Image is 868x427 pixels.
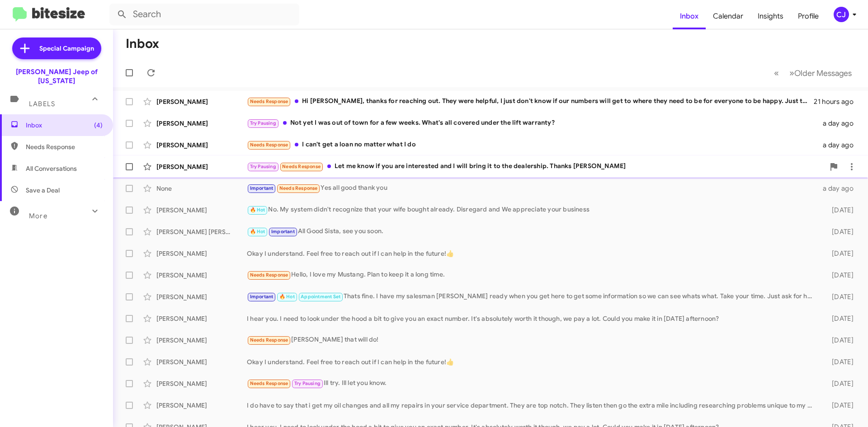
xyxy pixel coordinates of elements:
span: 🔥 Hot [250,207,265,213]
div: Let me know if you are interested and I will bring it to the dealership. Thanks [PERSON_NAME] [247,161,825,172]
span: Needs Response [250,337,288,343]
button: Next [784,64,857,82]
span: Appointment Set [301,294,340,300]
div: [PERSON_NAME] [156,271,247,280]
div: Ill try. Ill let you know. [247,378,817,389]
span: Save a Deal [26,186,60,195]
div: [PERSON_NAME] [PERSON_NAME] [156,227,247,236]
div: [DATE] [817,271,861,280]
a: Insights [750,3,791,29]
a: Calendar [706,3,750,29]
div: [DATE] [817,206,861,215]
div: Thats fine. I have my salesman [PERSON_NAME] ready when you get here to get some information so w... [247,291,817,302]
div: [DATE] [817,336,861,345]
div: I hear you. I need to look under the hood a bit to give you an exact number. It's absolutely wort... [247,314,817,323]
div: CJ [834,7,849,22]
div: [PERSON_NAME] [156,401,247,410]
div: [PERSON_NAME] [156,97,247,106]
div: I do have to say that i get my oil changes and all my repairs in your service department. They ar... [247,401,817,410]
span: Needs Response [26,142,103,151]
div: [DATE] [817,379,861,388]
div: a day ago [817,119,861,128]
span: 🔥 Hot [250,229,265,235]
div: [PERSON_NAME] [156,314,247,323]
button: Previous [769,64,784,82]
div: [DATE] [817,314,861,323]
nav: Page navigation example [769,64,857,82]
div: [PERSON_NAME] that will do! [247,335,817,345]
div: No. My system didn't recognize that your wife bought already. Disregard and We appreciate your bu... [247,205,817,215]
div: a day ago [817,184,861,193]
span: Important [250,294,274,300]
div: a day ago [817,141,861,150]
span: Inbox [26,121,103,130]
span: Labels [29,100,55,108]
h1: Inbox [126,37,159,51]
span: Needs Response [282,164,321,169]
a: Special Campaign [12,38,101,59]
div: [DATE] [817,249,861,258]
div: All Good Sista, see you soon. [247,226,817,237]
div: Not yet I was out of town for a few weeks. What's all covered under the lift warranty? [247,118,817,128]
div: I can't get a loan no matter what I do [247,140,817,150]
span: Needs Response [250,380,288,386]
button: CJ [826,7,858,22]
span: Try Pausing [250,164,276,169]
span: Needs Response [250,142,288,148]
div: Yes all good thank you [247,183,817,193]
div: [PERSON_NAME] [156,119,247,128]
span: » [789,67,794,79]
div: Hello, I love my Mustang. Plan to keep it a long time. [247,270,817,280]
span: Needs Response [250,272,288,278]
span: Important [250,185,274,191]
div: Okay I understand. Feel free to reach out if I can help in the future!👍 [247,357,817,366]
span: Special Campaign [39,44,94,53]
span: Needs Response [250,99,288,104]
a: Profile [791,3,826,29]
span: 🔥 Hot [279,294,295,300]
div: 21 hours ago [814,97,861,106]
div: [PERSON_NAME] [156,292,247,301]
div: [PERSON_NAME] [156,357,247,366]
div: Okay I understand. Feel free to reach out if I can help in the future!👍 [247,249,817,258]
div: [PERSON_NAME] [156,379,247,388]
div: [DATE] [817,292,861,301]
div: [PERSON_NAME] [156,336,247,345]
a: Inbox [673,3,706,29]
div: [PERSON_NAME] [156,206,247,215]
span: Try Pausing [294,380,321,386]
span: Try Pausing [250,120,276,126]
div: [DATE] [817,401,861,410]
div: [DATE] [817,227,861,236]
div: [PERSON_NAME] [156,141,247,150]
div: [PERSON_NAME] [156,249,247,258]
span: All Conversations [26,164,77,173]
span: Important [271,229,295,235]
div: None [156,184,247,193]
div: Hi [PERSON_NAME], thanks for reaching out. They were helpful, I just don't know if our numbers wi... [247,96,814,107]
span: Needs Response [279,185,318,191]
input: Search [109,4,299,25]
div: [PERSON_NAME] [156,162,247,171]
span: Older Messages [794,68,852,78]
div: [DATE] [817,357,861,366]
span: More [29,212,47,220]
span: (4) [94,121,103,130]
span: « [774,67,779,79]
